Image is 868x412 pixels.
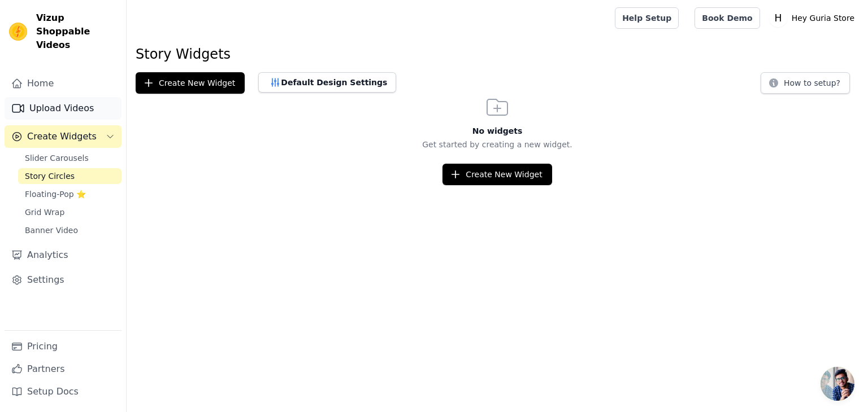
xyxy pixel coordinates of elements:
[774,12,782,24] text: H
[5,244,121,266] a: Analytics
[821,367,854,401] div: Bate-papo aberto
[18,186,121,202] a: Floating-Pop ⭐
[695,7,759,29] a: Book Demo
[25,225,78,236] span: Banner Video
[5,97,121,120] a: Upload Videos
[5,125,121,148] button: Create Widgets
[127,125,868,137] h3: No widgets
[5,72,121,95] a: Home
[442,164,552,185] button: Create New Widget
[761,80,850,91] a: How to setup?
[127,139,868,150] p: Get started by creating a new widget.
[9,23,27,41] img: Vizup
[18,222,121,238] a: Banner Video
[787,8,859,28] p: Hey Guria Store
[25,152,89,164] span: Slider Carousels
[18,150,121,166] a: Slider Carousels
[36,11,117,52] span: Vizup Shoppable Videos
[25,170,75,182] span: Story Circles
[25,207,64,218] span: Grid Wrap
[5,358,121,380] a: Partners
[258,72,396,93] button: Default Design Settings
[761,72,850,94] button: How to setup?
[769,8,859,28] button: H Hey Guria Store
[136,72,245,94] button: Create New Widget
[5,380,121,403] a: Setup Docs
[25,189,86,200] span: Floating-Pop ⭐
[615,7,679,29] a: Help Setup
[136,45,859,63] h1: Story Widgets
[18,168,121,184] a: Story Circles
[5,335,121,358] a: Pricing
[18,204,121,220] a: Grid Wrap
[5,269,121,291] a: Settings
[27,130,97,143] span: Create Widgets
